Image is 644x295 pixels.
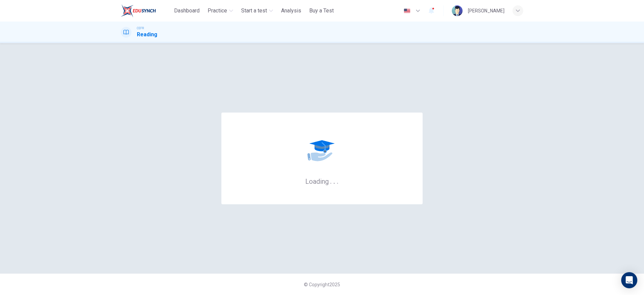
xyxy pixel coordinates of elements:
span: Analysis [281,7,301,15]
span: CEFR [137,26,144,31]
button: Buy a Test [307,5,336,17]
h6: . [330,175,332,186]
div: Open Intercom Messenger [621,272,637,288]
a: ELTC logo [121,4,171,17]
button: Practice [205,5,236,17]
span: Start a test [241,7,267,15]
span: Buy a Test [309,7,334,15]
h6: . [336,175,339,186]
button: Dashboard [171,5,202,17]
h6: . [333,175,335,186]
img: Profile picture [452,5,463,16]
img: en [403,8,411,13]
div: [PERSON_NAME] [468,7,504,15]
h1: Reading [137,31,157,39]
span: Practice [208,7,227,15]
span: © Copyright 2025 [304,282,340,287]
button: Start a test [238,5,276,17]
h6: Loading [305,177,339,185]
button: Analysis [278,5,304,17]
span: Dashboard [174,7,200,15]
img: ELTC logo [121,4,156,17]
